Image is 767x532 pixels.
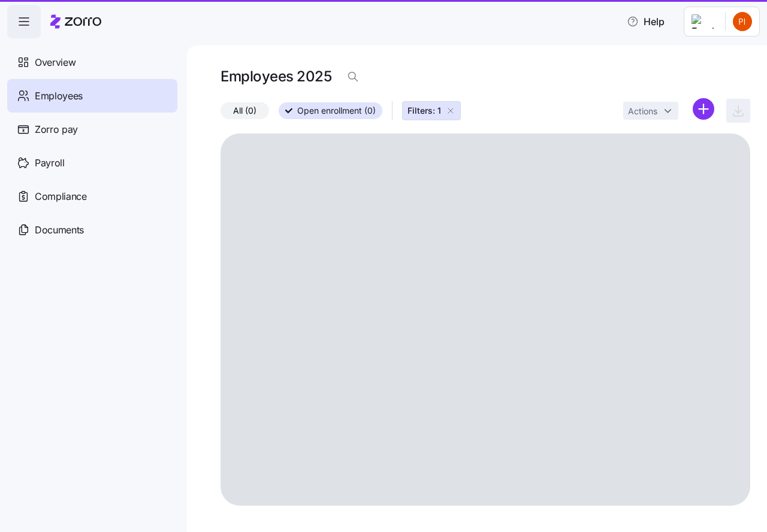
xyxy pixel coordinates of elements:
[221,67,331,86] h1: Employees 2025
[617,10,674,34] button: Help
[7,45,177,79] a: Overview
[7,113,177,146] a: Zorro pay
[7,146,177,180] a: Payroll
[628,107,657,115] span: Actions
[7,180,177,213] a: Compliance
[733,12,752,31] img: 24d6825ccf4887a4818050cadfd93e6d
[35,89,83,104] span: Employees
[233,103,256,118] span: All (0)
[407,105,441,117] span: Filters: 1
[35,156,65,171] span: Payroll
[35,122,78,137] span: Zorro pay
[35,189,87,204] span: Compliance
[35,223,84,238] span: Documents
[623,102,678,120] button: Actions
[7,79,177,113] a: Employees
[691,14,715,29] img: Employer logo
[693,98,714,120] svg: add icon
[627,14,665,29] span: Help
[7,213,177,247] a: Documents
[35,55,76,70] span: Overview
[402,101,461,120] button: Filters: 1
[297,103,376,118] span: Open enrollment (0)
